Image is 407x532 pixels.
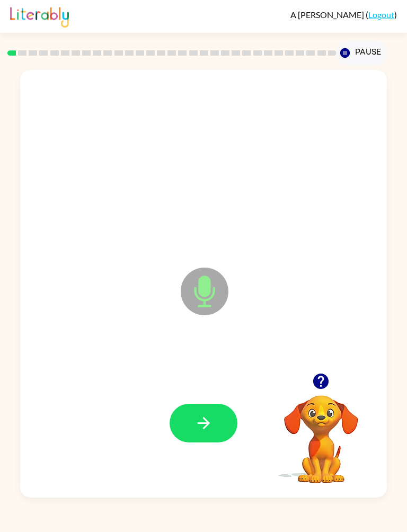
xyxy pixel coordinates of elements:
[268,379,374,485] video: Your browser must support playing .mp4 files to use Literably. Please try using another browser.
[368,10,394,20] a: Logout
[10,4,69,28] img: Literably
[290,10,397,20] div: ( )
[336,41,386,65] button: Pause
[290,10,366,20] span: A [PERSON_NAME]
